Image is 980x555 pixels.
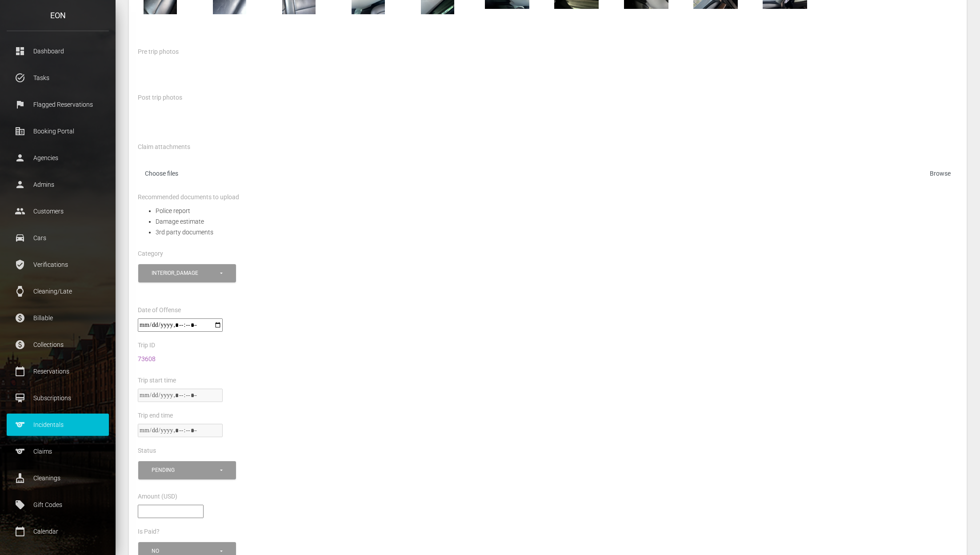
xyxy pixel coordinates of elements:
label: Post trip photos [138,93,182,102]
div: No [152,547,219,555]
a: cleaning_services Cleanings [7,467,109,489]
p: Claims [13,445,102,458]
label: Status [138,446,156,455]
a: people Customers [7,200,109,222]
a: sports Claims [7,440,109,462]
button: pending [138,461,236,479]
label: Recommended documents to upload [138,193,239,202]
p: Flagged Reservations [13,98,102,111]
p: Cleaning/Late [13,285,102,298]
a: person Admins [7,173,109,196]
a: watch Cleaning/Late [7,280,109,302]
p: Incidentals [13,418,102,431]
p: Subscriptions [13,391,102,405]
a: person Agencies [7,147,109,169]
label: Trip start time [138,376,176,385]
a: drive_eta Cars [7,227,109,249]
label: Pre trip photos [138,48,179,56]
li: 3rd party documents [156,227,958,237]
button: interior_damage [138,264,236,282]
li: Damage estimate [156,216,958,227]
a: verified_user Verifications [7,253,109,276]
p: Tasks [13,71,102,84]
label: Claim attachments [138,143,190,152]
a: local_offer Gift Codes [7,494,109,516]
p: Customers [13,205,102,218]
a: sports Incidentals [7,414,109,436]
label: Is Paid? [138,527,160,536]
p: Cars [13,231,102,245]
a: flag Flagged Reservations [7,93,109,116]
p: Calendar [13,525,102,538]
a: 73608 [138,355,156,362]
a: calendar_today Calendar [7,520,109,543]
li: Police report [156,205,958,216]
p: Cleanings [13,471,102,485]
label: Trip end time [138,411,173,420]
a: paid Collections [7,334,109,356]
a: card_membership Subscriptions [7,387,109,409]
label: Amount (USD) [138,492,177,501]
a: corporate_fare Booking Portal [7,120,109,142]
label: Choose files [138,166,958,184]
p: Gift Codes [13,498,102,511]
a: paid Billable [7,307,109,329]
div: interior_damage [152,269,219,277]
a: dashboard Dashboard [7,40,109,62]
p: Collections [13,338,102,351]
a: calendar_today Reservations [7,360,109,382]
p: Reservations [13,365,102,378]
p: Booking Portal [13,125,102,138]
div: pending [152,467,219,474]
p: Dashboard [13,44,102,58]
label: Category [138,249,163,258]
p: Verifications [13,258,102,271]
label: Trip ID [138,341,155,350]
label: Date of Offense [138,306,181,315]
p: Admins [13,178,102,191]
a: task_alt Tasks [7,67,109,89]
p: Agencies [13,151,102,165]
p: Billable [13,311,102,325]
